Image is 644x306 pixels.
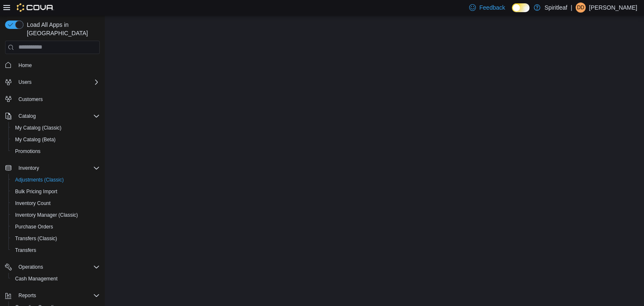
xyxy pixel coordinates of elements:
span: Inventory [18,165,39,171]
p: | [571,3,572,13]
div: Donna D [576,3,586,13]
span: Users [18,79,31,86]
span: Transfers (Classic) [12,233,100,244]
a: My Catalog (Classic) [12,123,65,133]
a: Cash Management [12,274,61,284]
span: My Catalog (Beta) [15,136,56,143]
span: Inventory Count [12,198,100,208]
span: Operations [18,264,43,270]
span: Inventory Manager (Classic) [15,212,78,218]
span: Transfers [12,245,100,255]
a: Adjustments (Classic) [12,175,67,185]
span: Purchase Orders [15,223,53,230]
button: Catalog [2,110,103,122]
span: Bulk Pricing Import [15,188,57,195]
button: Purchase Orders [8,221,103,233]
button: My Catalog (Classic) [8,122,103,134]
a: Bulk Pricing Import [12,187,61,197]
span: Reports [18,292,36,299]
span: My Catalog (Beta) [12,135,100,145]
button: Transfers (Classic) [8,233,103,244]
button: Promotions [8,145,103,157]
span: Reports [15,290,100,301]
button: Users [2,76,103,88]
button: Operations [15,262,47,272]
span: Promotions [12,146,100,156]
p: [PERSON_NAME] [589,3,637,13]
a: Transfers (Classic) [12,233,60,244]
button: Adjustments (Classic) [8,174,103,186]
span: Catalog [15,111,100,121]
button: Inventory [2,162,103,174]
span: Feedback [479,3,505,12]
span: Cash Management [12,274,100,284]
button: Users [15,77,35,87]
span: DD [577,3,584,13]
span: Transfers [15,247,36,254]
button: Cash Management [8,273,103,285]
span: Bulk Pricing Import [12,187,100,197]
button: Reports [2,290,103,301]
span: Home [15,60,100,70]
span: Catalog [18,113,36,119]
a: Inventory Count [12,198,54,208]
span: Transfers (Classic) [15,235,57,242]
p: Spiritleaf [545,3,567,13]
span: Operations [15,262,100,272]
button: Transfers [8,244,103,256]
span: My Catalog (Classic) [12,123,100,133]
button: Home [2,59,103,71]
button: Operations [2,261,103,273]
button: Inventory Manager (Classic) [8,209,103,221]
span: Adjustments (Classic) [12,175,100,185]
a: Inventory Manager (Classic) [12,210,81,220]
button: Inventory [15,163,42,173]
span: Inventory [15,163,100,173]
span: Inventory Count [15,200,51,207]
a: Home [15,60,35,70]
button: Catalog [15,111,39,121]
button: Customers [2,93,103,105]
span: Load All Apps in [GEOGRAPHIC_DATA] [23,21,100,37]
img: Cova [17,3,54,12]
button: Bulk Pricing Import [8,186,103,197]
span: Customers [18,96,43,103]
span: Cash Management [15,275,57,282]
a: Purchase Orders [12,222,57,232]
span: Purchase Orders [12,222,100,232]
input: Dark Mode [512,3,530,12]
span: Adjustments (Classic) [15,176,64,183]
span: Home [18,62,32,69]
a: Transfers [12,245,39,255]
button: My Catalog (Beta) [8,134,103,145]
a: My Catalog (Beta) [12,135,59,145]
span: Users [15,77,100,87]
button: Reports [15,290,39,301]
button: Inventory Count [8,197,103,209]
span: Customers [15,94,100,104]
span: My Catalog (Classic) [15,124,62,131]
a: Promotions [12,146,44,156]
a: Customers [15,94,46,104]
span: Promotions [15,148,41,155]
span: Inventory Manager (Classic) [12,210,100,220]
